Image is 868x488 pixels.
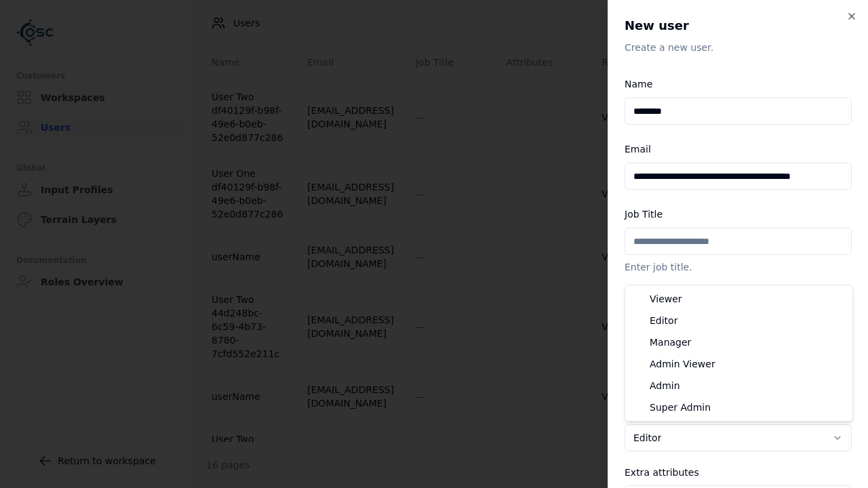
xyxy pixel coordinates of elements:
[650,379,680,392] span: Admin
[650,357,715,371] span: Admin Viewer
[650,335,691,349] span: Manager
[650,314,677,327] span: Editor
[650,292,682,306] span: Viewer
[650,401,711,414] span: Super Admin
